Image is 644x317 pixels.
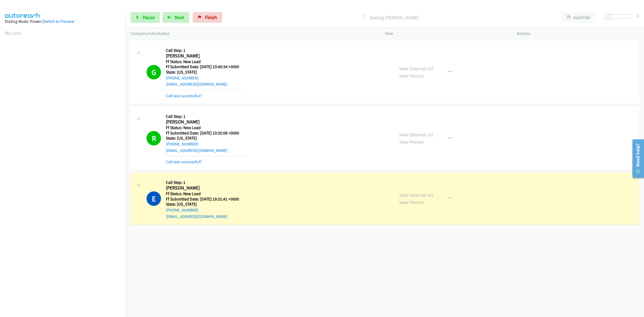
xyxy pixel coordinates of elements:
[399,139,424,145] a: View Person
[166,141,199,147] a: [PHONE_NUMBER]
[175,14,184,20] span: Next
[385,30,507,37] p: View
[205,14,217,20] span: Finish
[166,70,246,75] h5: State: [US_STATE]
[628,137,644,180] iframe: Resource Center
[166,75,199,81] a: [PHONE_NUMBER]
[166,82,228,87] a: [EMAIL_ADDRESS][DOMAIN_NAME]
[166,202,246,207] h5: State: [US_STATE]
[5,18,121,25] div: Dialing Mode: Power |
[637,12,639,19] div: 0
[166,185,246,191] h2: [PERSON_NAME]
[43,19,74,24] a: Switch to Preview
[166,207,199,213] a: [PHONE_NUMBER]
[147,131,161,145] h1: R
[399,192,433,198] a: View External Url
[166,93,202,98] a: Call was successful?
[166,148,228,153] a: [EMAIL_ADDRESS][DOMAIN_NAME]
[147,65,161,79] h1: G
[166,130,246,136] h5: Ff Submitted Date: [DATE] 23:35:08 +0000
[166,191,246,196] h5: Ff Status: New Lead
[166,180,246,185] h5: Call Step: 1
[166,59,246,64] h5: Ff Status: New Lead
[562,12,595,23] button: AutoTab
[399,132,433,138] a: View External Url
[166,136,246,141] h5: State: [US_STATE]
[399,199,424,205] a: View Person
[5,30,21,36] a: My Lists
[166,119,246,125] h2: [PERSON_NAME]
[166,214,228,219] a: [EMAIL_ADDRESS][DOMAIN_NAME]
[399,65,433,72] a: View External Url
[517,30,639,37] p: Actions
[166,125,246,130] h5: Ff Status: New Lead
[147,191,161,206] h1: E
[607,14,632,19] div: Delay between calls (in seconds)
[193,12,222,23] a: Finish
[399,73,424,79] a: View Person
[166,159,202,164] a: Call was successful?
[166,48,246,53] h5: Call Step: 1
[5,41,126,296] iframe: Dialpad
[130,12,160,23] a: Pause
[162,12,189,23] button: Next
[130,30,375,37] p: Company Information
[143,14,155,20] span: Pause
[166,196,246,202] h5: Ff Submitted Date: [DATE] 19:31:41 +0000
[166,64,246,70] h5: Ff Submitted Date: [DATE] 23:40:34 +0000
[166,53,246,59] h2: [PERSON_NAME]
[166,114,246,119] h5: Call Step: 1
[229,14,552,21] p: Dialing [PERSON_NAME]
